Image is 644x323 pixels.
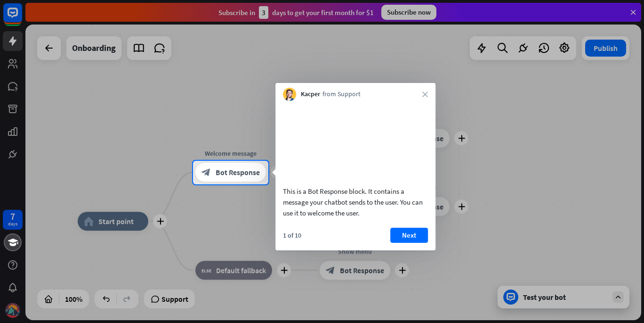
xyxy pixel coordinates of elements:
[422,91,428,97] i: close
[322,90,361,99] span: from Support
[201,168,211,177] i: block_bot_response
[216,168,260,177] span: Bot Response
[283,186,428,218] div: This is a Bot Response block. It contains a message your chatbot sends to the user. You can use i...
[283,231,301,240] div: 1 of 10
[390,228,428,243] button: Next
[301,90,320,99] span: Kacper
